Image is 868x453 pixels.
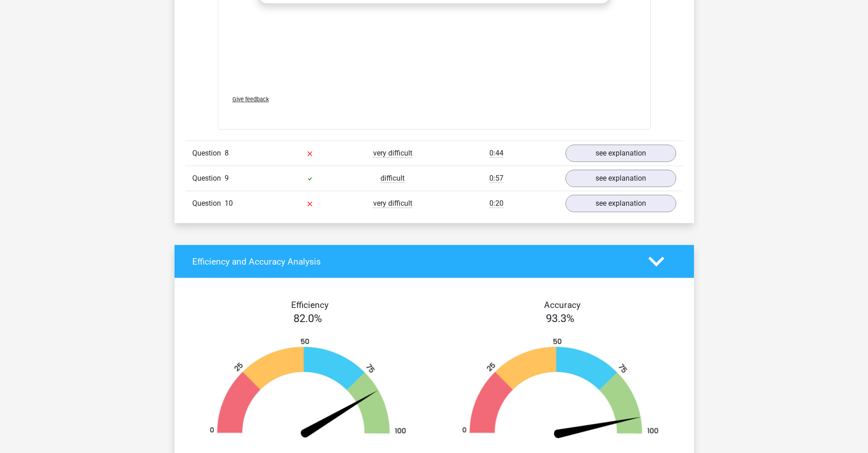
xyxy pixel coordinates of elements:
[489,174,503,183] span: 0:57
[192,198,225,209] span: Question
[373,149,412,158] span: very difficult
[293,312,322,325] span: 82.0%
[489,199,503,208] span: 0:20
[448,338,673,442] img: 93.7c1f0b3fad9f.png
[445,300,680,310] h4: Accuracy
[232,96,269,103] span: Give feedback
[565,170,676,187] a: see explanation
[225,174,229,182] span: 9
[195,338,421,442] img: 82.0790d660cc64.png
[225,199,233,208] span: 10
[192,173,225,184] span: Question
[565,195,676,212] a: see explanation
[192,256,635,267] h4: Efficiency and Accuracy Analysis
[565,145,676,162] a: see explanation
[489,149,503,158] span: 0:44
[192,300,427,310] h4: Efficiency
[380,174,405,183] span: difficult
[192,148,225,159] span: Question
[373,199,412,208] span: very difficult
[225,149,229,157] span: 8
[546,312,575,325] span: 93.3%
